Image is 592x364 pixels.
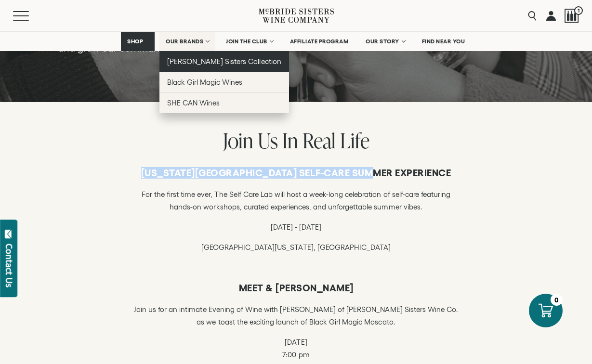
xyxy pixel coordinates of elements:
[258,126,278,155] span: Us
[220,32,279,51] a: JOIN THE CLUB
[130,336,462,361] p: [DATE] 7:00 pm
[366,38,399,45] span: OUR STORY
[303,126,336,155] span: Real
[130,188,462,213] p: For the first time ever, The Self Care Lab will host a week-long celebration of self-care featuri...
[282,126,298,155] span: In
[167,78,242,86] span: Black Girl Magic Wines
[290,38,349,45] span: AFFILIATE PROGRAM
[130,167,462,179] h6: [US_STATE][GEOGRAPHIC_DATA] Self-Care Summer Experience
[551,294,563,306] div: 0
[167,99,220,107] span: SHE CAN Wines
[226,38,267,45] span: JOIN THE CLUB
[4,244,14,287] div: Contact Us
[166,38,203,45] span: OUR BRANDS
[340,126,369,155] span: Life
[130,303,462,328] p: Join us for an intimate Evening of Wine with [PERSON_NAME] of [PERSON_NAME] Sisters Wine Co. as w...
[359,32,411,51] a: OUR STORY
[159,72,289,92] a: Black Girl Magic Wines
[127,38,144,45] span: SHOP
[422,38,465,45] span: FIND NEAR YOU
[574,6,583,15] span: 1
[130,241,462,254] p: [GEOGRAPHIC_DATA][US_STATE], [GEOGRAPHIC_DATA]
[13,11,48,21] button: Mobile Menu Trigger
[130,282,462,294] h6: MEET & [PERSON_NAME]
[159,92,289,113] a: SHE CAN Wines
[159,51,289,72] a: [PERSON_NAME] Sisters Collection
[223,126,253,155] span: Join
[167,57,281,65] span: [PERSON_NAME] Sisters Collection
[121,32,155,51] a: SHOP
[284,32,355,51] a: AFFILIATE PROGRAM
[159,32,215,51] a: OUR BRANDS
[416,32,472,51] a: FIND NEAR YOU
[130,221,462,234] p: [DATE] - [DATE]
